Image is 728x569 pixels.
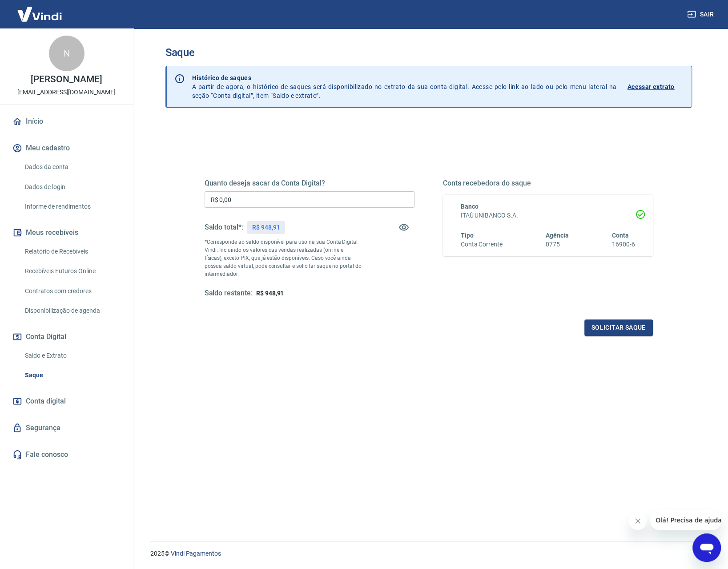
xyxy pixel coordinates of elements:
[21,158,122,176] a: Dados da conta
[461,232,474,239] span: Tipo
[21,262,122,280] a: Recebíveis Futuros Online
[461,203,479,210] span: Banco
[171,550,221,557] a: Vindi Pagamentos
[21,242,122,261] a: Relatório de Recebíveis
[692,533,721,562] iframe: Botão para abrir a janela de mensagens
[627,73,684,100] a: Acessar extrato
[205,179,414,188] h5: Quanto deseja sacar da Conta Digital?
[49,36,84,71] div: N
[5,6,75,13] span: Olá! Precisa de ajuda?
[443,179,653,188] h5: Conta recebedora do saque
[21,366,122,384] a: Saque
[685,6,717,23] button: Sair
[11,223,122,242] button: Meus recebíveis
[192,73,617,100] p: A partir de agora, o histórico de saques será disponibilizado no extrato da sua conta digital. Ac...
[461,240,503,249] h6: Conta Corrente
[546,240,569,249] h6: 0775
[11,445,122,464] a: Fale conosco
[627,82,675,91] p: Acessar extrato
[461,211,635,220] h6: ITAÚ UNIBANCO S.A.
[584,319,653,336] button: Solicitar saque
[629,512,647,530] iframe: Fechar mensagem
[150,549,707,558] p: 2025 ©
[612,232,629,239] span: Conta
[612,240,635,249] h6: 16900-6
[205,223,243,232] h5: Saldo total*:
[17,88,116,97] p: [EMAIL_ADDRESS][DOMAIN_NAME]
[21,282,122,300] a: Contratos com credores
[21,347,122,365] a: Saldo e Extrato
[26,395,66,408] span: Conta digital
[650,510,721,530] iframe: Mensagem da empresa
[546,232,569,239] span: Agência
[252,223,280,232] p: R$ 948,91
[11,391,122,411] a: Conta digital
[11,418,122,438] a: Segurança
[11,327,122,347] button: Conta Digital
[205,289,253,298] h5: Saldo restante:
[11,138,122,158] button: Meu cadastro
[256,290,284,297] span: R$ 948,91
[165,46,692,59] h3: Saque
[11,0,68,28] img: Vindi
[21,302,122,320] a: Disponibilização de agenda
[205,238,362,278] p: *Corresponde ao saldo disponível para uso na sua Conta Digital Vindi. Incluindo os valores das ve...
[31,75,102,84] p: [PERSON_NAME]
[21,198,122,216] a: Informe de rendimentos
[21,178,122,196] a: Dados de login
[11,112,122,131] a: Início
[192,73,617,82] p: Histórico de saques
